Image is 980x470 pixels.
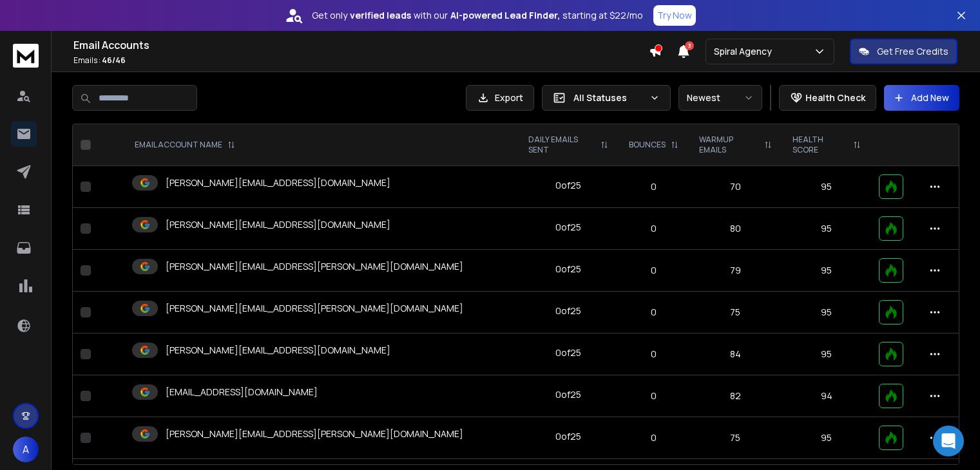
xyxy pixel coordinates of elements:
[850,39,957,64] button: Get Free Credits
[689,208,782,250] td: 80
[166,302,463,315] p: [PERSON_NAME][EMAIL_ADDRESS][PERSON_NAME][DOMAIN_NAME]
[166,344,390,357] p: [PERSON_NAME][EMAIL_ADDRESS][DOMAIN_NAME]
[13,44,39,68] img: logo
[626,180,681,193] p: 0
[714,45,777,58] p: Spiral Agency
[555,221,581,234] div: 0 of 25
[689,250,782,292] td: 79
[657,9,692,22] p: Try Now
[782,250,871,292] td: 95
[166,176,390,189] p: [PERSON_NAME][EMAIL_ADDRESS][DOMAIN_NAME]
[933,426,964,456] div: Open Intercom Messenger
[685,41,694,50] span: 3
[782,208,871,250] td: 95
[573,91,644,104] p: All Statuses
[653,5,696,26] button: Try Now
[877,45,948,58] p: Get Free Credits
[626,390,681,402] p: 0
[626,348,681,361] p: 0
[782,375,871,417] td: 94
[528,135,596,155] p: DAILY EMAILS SENT
[166,428,463,440] p: [PERSON_NAME][EMAIL_ADDRESS][PERSON_NAME][DOMAIN_NAME]
[555,388,581,401] div: 0 of 25
[626,264,681,277] p: 0
[102,55,126,66] span: 46 / 46
[689,417,782,459] td: 75
[782,417,871,459] td: 95
[793,135,848,155] p: HEALTH SCORE
[689,166,782,208] td: 70
[689,292,782,334] td: 75
[805,91,865,104] p: Health Check
[782,334,871,375] td: 95
[73,37,649,53] h1: Email Accounts
[626,222,681,235] p: 0
[312,9,643,22] p: Get only with our starting at $22/mo
[166,260,463,273] p: [PERSON_NAME][EMAIL_ADDRESS][PERSON_NAME][DOMAIN_NAME]
[555,430,581,443] div: 0 of 25
[555,263,581,276] div: 0 of 25
[166,386,318,399] p: [EMAIL_ADDRESS][DOMAIN_NAME]
[13,437,39,462] button: A
[166,218,390,231] p: [PERSON_NAME][EMAIL_ADDRESS][DOMAIN_NAME]
[450,9,560,22] strong: AI-powered Lead Finder,
[629,140,666,150] p: BOUNCES
[689,375,782,417] td: 82
[555,179,581,192] div: 0 of 25
[779,85,876,111] button: Health Check
[626,306,681,319] p: 0
[782,292,871,334] td: 95
[73,55,649,66] p: Emails :
[350,9,411,22] strong: verified leads
[884,85,959,111] button: Add New
[699,135,759,155] p: WARMUP EMAILS
[689,334,782,375] td: 84
[678,85,762,111] button: Newest
[466,85,534,111] button: Export
[555,346,581,359] div: 0 of 25
[626,431,681,444] p: 0
[135,140,235,150] div: EMAIL ACCOUNT NAME
[555,305,581,317] div: 0 of 25
[782,166,871,208] td: 95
